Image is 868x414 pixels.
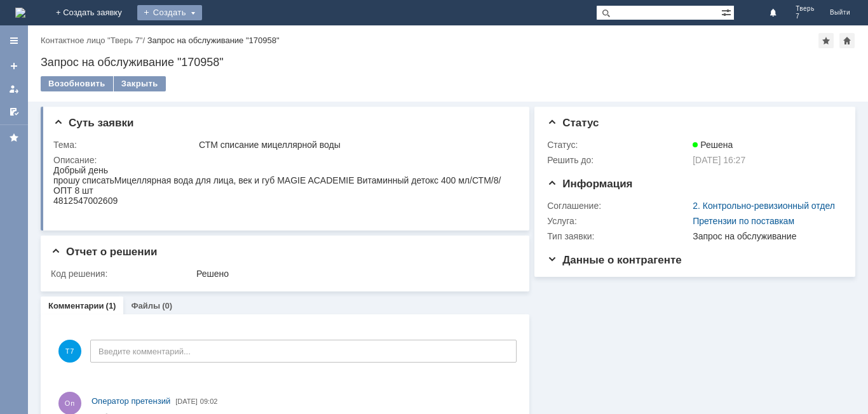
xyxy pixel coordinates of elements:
span: 7 [796,13,815,20]
div: Услуга: [547,216,690,226]
span: Решена [693,140,733,150]
span: Суть заявки [53,117,133,129]
a: Создать заявку [4,56,24,76]
a: 2. Контрольно-ревизионный отдел [693,201,835,211]
span: [DATE] [175,397,198,405]
a: Файлы [131,301,160,310]
a: Комментарии [48,301,104,310]
div: Запрос на обслуживание "170958" [41,56,855,69]
span: Т7 [58,340,81,363]
div: Запрос на обслуживание "170958" [147,36,280,45]
div: Сделать домашней страницей [839,33,855,48]
span: Статус [547,117,599,129]
div: Описание: [53,155,515,165]
div: СТМ списание мицеллярной воды [199,140,512,150]
span: [DATE] 16:27 [693,155,745,165]
a: Перейти на домашнюю страницу [15,8,25,18]
img: logo [15,8,25,18]
div: Добавить в избранное [818,33,834,48]
div: Статус: [547,140,690,150]
span: Информация [547,178,632,190]
div: Код решения: [51,269,194,279]
a: Контактное лицо "Тверь 7" [41,36,142,45]
div: (1) [106,301,116,310]
div: Решить до: [547,155,690,165]
a: Претензии по поставкам [693,216,794,226]
span: Расширенный поиск [721,6,734,18]
div: Решено [196,269,512,279]
div: / [41,36,147,45]
span: Тверь [796,5,815,13]
div: Тема: [53,140,196,150]
span: Данные о контрагенте [547,254,682,266]
span: Отчет о решении [51,246,157,258]
div: (0) [162,301,172,310]
a: Мои согласования [4,102,24,122]
div: Тип заявки: [547,231,690,241]
div: Запрос на обслуживание [693,231,837,241]
span: Оператор претензий [92,396,170,406]
div: Соглашение: [547,201,690,211]
a: Оператор претензий [92,395,170,408]
span: 09:02 [200,397,218,405]
div: Создать [137,5,202,20]
a: Мои заявки [4,79,24,99]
